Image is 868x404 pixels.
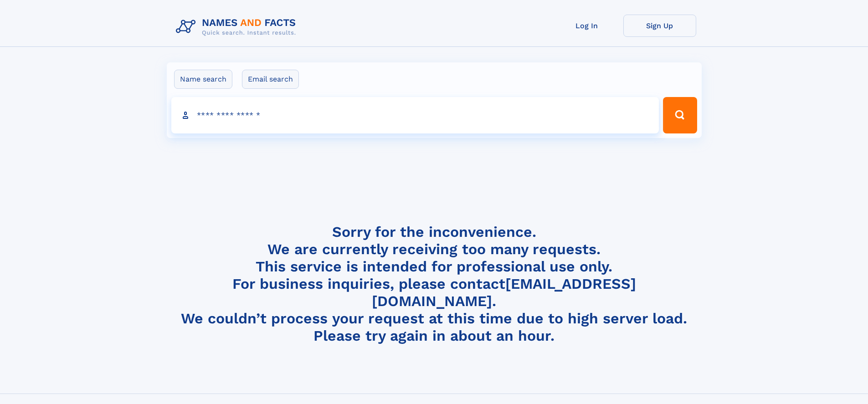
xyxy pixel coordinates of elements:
[242,70,299,89] label: Email search
[172,15,303,39] img: Logo Names and Facts
[171,97,659,133] input: search input
[172,223,696,345] h4: Sorry for the inconvenience. We are currently receiving too many requests. This service is intend...
[174,70,232,89] label: Name search
[663,97,697,133] button: Search Button
[550,15,623,37] a: Log In
[623,15,696,37] a: Sign Up
[372,275,636,310] a: [EMAIL_ADDRESS][DOMAIN_NAME]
